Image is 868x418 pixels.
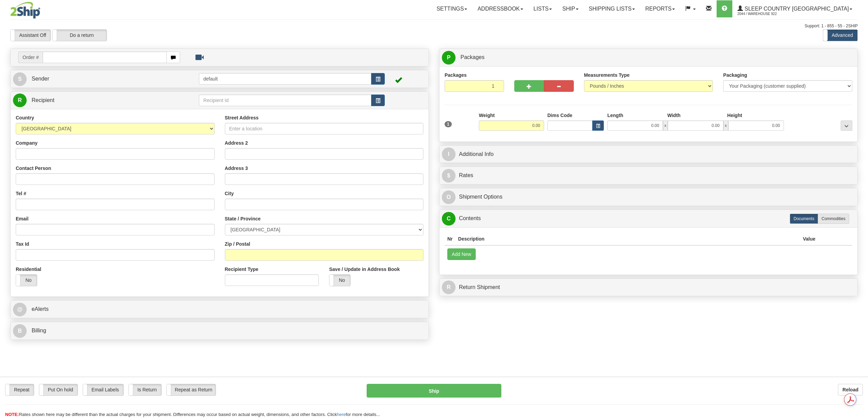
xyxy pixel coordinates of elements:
[225,215,261,222] label: State / Province
[16,241,29,247] label: Tax Id
[737,11,789,17] span: 2044 / Warehouse 922
[743,6,849,12] span: Sleep Country [GEOGRAPHIC_DATA]
[460,54,484,60] span: Packages
[225,241,250,247] label: Zip / Postal
[823,30,857,41] label: Advanced
[528,0,557,17] a: Lists
[442,212,855,226] a: CContents
[199,73,371,85] input: Sender Id
[447,248,476,260] button: Add New
[13,72,27,86] span: S
[5,384,34,395] label: Repeat
[16,275,37,286] label: No
[39,384,78,395] label: Put On hold
[442,51,855,64] a: P Packages
[225,140,248,146] label: Address 2
[442,190,456,204] span: O
[199,95,371,106] input: Recipient Id
[13,324,27,338] span: B
[13,93,27,107] span: R
[225,165,248,172] label: Address 3
[732,0,857,17] a: Sleep Country [GEOGRAPHIC_DATA] 2044 / Warehouse 922
[445,121,452,127] span: 1
[83,384,123,395] label: Email Labels
[225,114,259,121] label: Street Address
[852,174,867,244] iframe: chat widget
[31,306,49,312] span: eAlerts
[225,190,234,197] label: City
[31,328,46,333] span: Billing
[442,190,855,204] a: OShipment Options
[818,214,849,224] label: Commodities
[838,384,863,395] button: Reload
[445,72,467,78] label: Packages
[442,280,855,294] a: RReturn Shipment
[442,169,456,183] span: $
[13,303,27,316] span: @
[442,147,456,161] span: I
[53,30,107,41] label: Do a return
[790,214,818,224] label: Documents
[472,0,528,17] a: Addressbook
[337,412,346,417] a: here
[723,72,747,78] label: Packaging
[800,233,818,245] th: Value
[13,72,199,86] a: S Sender
[10,2,40,19] img: logo2044.jpg
[442,51,456,64] span: P
[13,93,178,107] a: R Recipient
[442,280,456,294] span: R
[16,190,26,197] label: Tel #
[584,72,630,78] label: Measurements Type
[663,120,668,131] span: x
[445,233,456,245] th: Nr
[329,275,350,286] label: No
[667,112,681,119] label: Width
[456,233,800,245] th: Description
[479,112,494,119] label: Weight
[16,266,41,273] label: Residential
[841,120,852,131] div: ...
[640,0,680,17] a: Reports
[167,384,216,395] label: Repeat as Return
[13,302,426,316] a: @ eAlerts
[11,30,51,41] label: Assistant Off
[723,120,728,131] span: x
[10,23,858,29] div: Support: 1 - 855 - 55 - 2SHIP
[442,212,456,226] span: C
[16,140,38,146] label: Company
[367,384,501,398] button: Ship
[225,123,424,134] input: Enter a location
[607,112,623,119] label: Length
[31,76,49,82] span: Sender
[18,52,43,63] span: Order #
[16,114,34,121] label: Country
[442,169,855,183] a: $Rates
[442,147,855,161] a: IAdditional Info
[842,387,858,392] b: Reload
[31,97,54,103] span: Recipient
[329,266,399,273] label: Save / Update in Address Book
[129,384,161,395] label: Is Return
[16,165,51,172] label: Contact Person
[547,112,572,119] label: Dims Code
[13,324,426,338] a: B Billing
[225,266,259,273] label: Recipient Type
[584,0,640,17] a: Shipping lists
[727,112,742,119] label: Height
[557,0,583,17] a: Ship
[16,215,28,222] label: Email
[431,0,472,17] a: Settings
[5,412,19,417] span: NOTE:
